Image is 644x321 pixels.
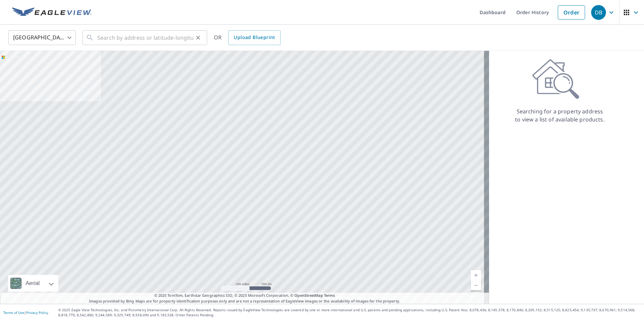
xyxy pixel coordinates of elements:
div: [GEOGRAPHIC_DATA] [8,28,76,47]
div: DB [591,5,606,20]
a: Terms of Use [3,310,24,315]
input: Search by address or latitude-longitude [97,28,193,47]
div: Aerial [24,275,42,292]
p: | [3,311,48,315]
div: Aerial [8,275,58,292]
div: OR [214,30,281,45]
img: EV Logo [12,7,92,17]
a: Current Level 5, Zoom Out [471,280,481,290]
p: Searching for a property address to view a list of available products. [515,107,605,123]
p: © 2025 Eagle View Technologies, Inc. and Pictometry International Corp. All Rights Reserved. Repo... [58,308,641,318]
a: Terms [324,293,335,298]
span: © 2025 TomTom, Earthstar Geographics SIO, © 2025 Microsoft Corporation, © [154,293,335,298]
a: Upload Blueprint [228,30,280,45]
a: OpenStreetMap [294,293,323,298]
a: Current Level 5, Zoom In [471,270,481,280]
span: Upload Blueprint [234,33,275,42]
a: Privacy Policy [26,310,48,315]
button: Clear [193,33,203,42]
a: Order [558,5,585,20]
